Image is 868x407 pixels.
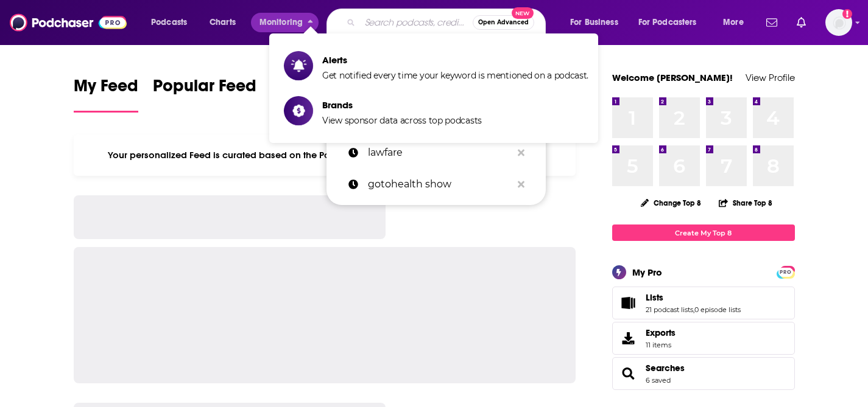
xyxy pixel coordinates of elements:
[322,54,588,66] span: Alerts
[153,75,256,113] a: Popular Feed
[322,99,482,111] span: Brands
[646,376,671,384] a: 6 saved
[646,292,663,303] span: Lists
[746,72,795,83] a: View Profile
[251,13,319,32] button: close menu
[723,14,744,31] span: More
[792,12,811,33] a: Show notifications dropdown
[825,9,852,36] button: Show profile menu
[210,14,236,31] span: Charts
[74,75,138,103] span: My Feed
[825,9,852,36] img: User Profile
[825,9,852,36] span: Logged in as megcassidy
[616,330,641,347] span: Exports
[612,224,795,241] a: Create My Top 8
[153,75,256,103] span: Popular Feed
[368,137,512,169] p: lawfare
[646,341,676,349] span: 11 items
[151,14,187,31] span: Podcasts
[616,294,641,311] a: Lists
[842,9,852,19] svg: Add a profile image
[646,327,676,338] span: Exports
[10,11,127,34] img: Podchaser - Follow, Share and Rate Podcasts
[338,9,557,37] div: Search podcasts, credits, & more...
[693,305,694,314] span: ,
[322,70,588,81] span: Get notified every time your keyword is mentioned on a podcast.
[778,268,793,277] span: PRO
[562,13,633,32] button: open menu
[612,287,795,319] span: Lists
[778,267,793,276] a: PRO
[616,365,641,382] a: Searches
[473,15,534,30] button: Open AdvancedNew
[646,305,693,314] a: 21 podcast lists
[694,305,741,314] a: 0 episode lists
[74,75,138,113] a: My Feed
[761,12,782,33] a: Show notifications dropdown
[612,72,733,83] a: Welcome [PERSON_NAME]!
[715,13,759,32] button: open menu
[646,292,741,303] a: Lists
[259,14,303,31] span: Monitoring
[74,134,576,176] div: Your personalized Feed is curated based on the Podcasts, Creators, Users, and Lists that you Follow.
[632,266,662,278] div: My Pro
[630,13,715,32] button: open menu
[202,13,243,32] a: Charts
[512,7,534,19] span: New
[322,115,482,126] span: View sponsor data across top podcasts
[612,357,795,390] span: Searches
[368,169,512,200] p: gotohealth show
[478,19,529,26] span: Open Advanced
[326,137,546,169] a: lawfare
[326,169,546,200] a: gotohealth show
[570,14,618,31] span: For Business
[646,363,685,374] a: Searches
[143,13,203,32] button: open menu
[718,191,773,215] button: Share Top 8
[360,13,473,32] input: Search podcasts, credits, & more...
[638,14,697,31] span: For Podcasters
[633,195,709,210] button: Change Top 8
[612,322,795,355] a: Exports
